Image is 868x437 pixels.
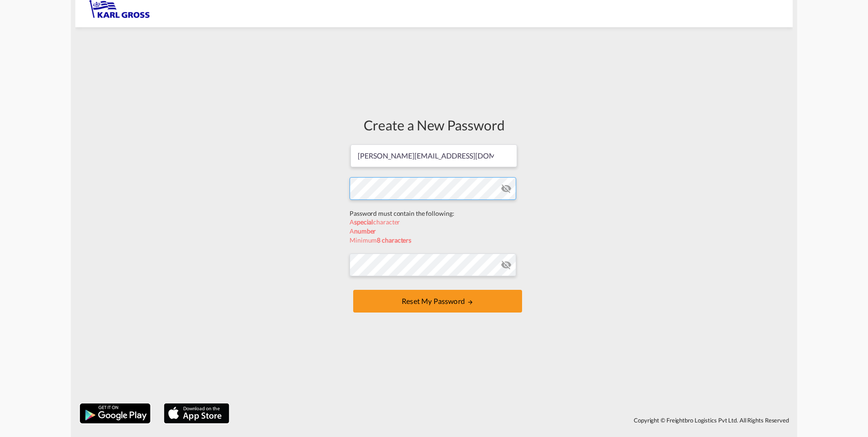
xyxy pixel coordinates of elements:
[350,236,518,245] div: Minimum
[501,259,512,270] md-icon: icon-eye-off
[350,144,517,167] input: Email address
[350,227,518,236] div: A
[163,402,230,424] img: apple.png
[350,218,518,227] div: A character
[350,115,518,134] div: Create a New Password
[354,227,376,235] b: number
[353,290,522,313] button: UPDATE MY PASSWORD
[354,218,373,226] b: special
[377,236,411,244] b: 8 characters
[79,402,151,424] img: google.png
[234,412,793,428] div: Copyright © Freightbro Logistics Pvt Ltd. All Rights Reserved
[501,183,512,194] md-icon: icon-eye-off
[350,209,518,218] div: Password must contain the following:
